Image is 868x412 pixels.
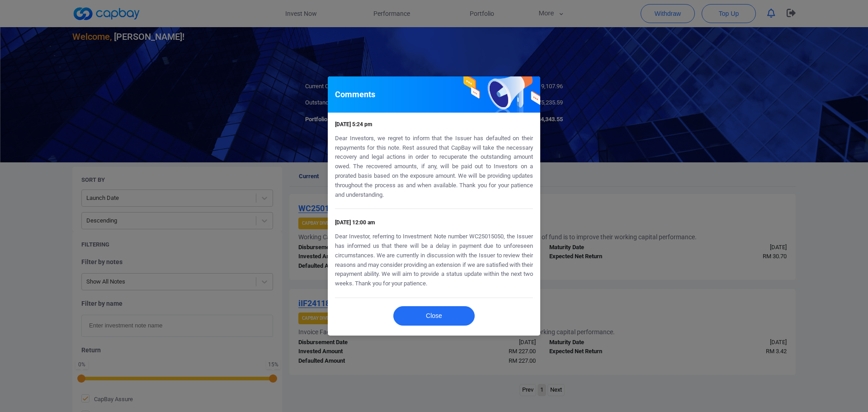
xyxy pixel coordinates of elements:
p: Dear Investors, we regret to inform that the Issuer has defaulted on their repayments for this no... [335,134,533,200]
span: [DATE] 5:24 pm [335,121,372,128]
h5: Comments [335,89,375,100]
p: Dear Investor, referring to Investment Note number WC25015050, the Issuer has informed us that th... [335,232,533,289]
span: [DATE] 12:00 am [335,219,375,226]
button: Close [393,306,475,326]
